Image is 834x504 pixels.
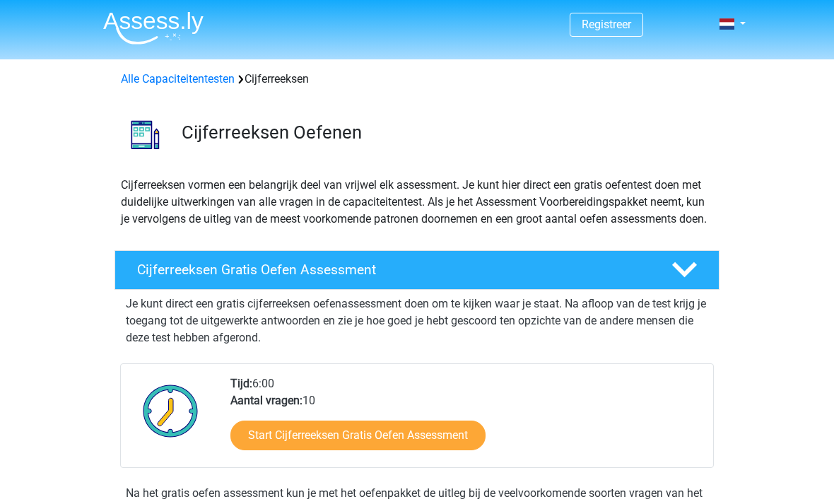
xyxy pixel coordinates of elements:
a: Start Cijferreeksen Gratis Oefen Assessment [230,421,486,450]
b: Aantal vragen: [230,394,303,407]
h4: Cijferreeksen Gratis Oefen Assessment [137,262,649,278]
a: Alle Capaciteitentesten [121,72,235,86]
b: Tijd: [230,377,252,390]
p: Je kunt direct een gratis cijferreeksen oefenassessment doen om te kijken waar je staat. Na afloo... [126,295,708,346]
div: 6:00 10 [220,375,712,467]
img: Assessly [103,11,204,45]
img: cijferreeksen [115,105,175,165]
a: Registreer [582,18,631,31]
div: Cijferreeksen [115,71,719,88]
a: Cijferreeksen Gratis Oefen Assessment [109,250,725,290]
img: Klok [135,375,206,446]
h3: Cijferreeksen Oefenen [182,122,708,143]
p: Cijferreeksen vormen een belangrijk deel van vrijwel elk assessment. Je kunt hier direct een grat... [121,177,713,228]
